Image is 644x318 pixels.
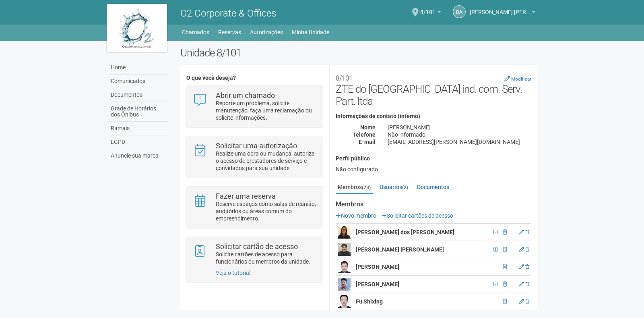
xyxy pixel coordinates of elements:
a: Abrir um chamado Reporte um problema, solicite manutenção, faça uma reclamação ou solicite inform... [193,92,316,121]
a: Excluir membro [525,264,529,270]
a: Excluir membro [525,281,529,287]
a: Ramais [109,122,168,135]
img: user.png [338,260,351,273]
a: Editar membro [519,299,524,304]
a: Grade de Horários dos Ônibus [109,102,168,122]
span: 8/101 [420,1,436,15]
a: Solicitar cartões de acesso [382,212,453,219]
small: (28) [362,185,371,190]
strong: [PERSON_NAME] [PERSON_NAME] [356,246,444,253]
a: Editar membro [519,281,524,287]
strong: Solicitar uma autorização [216,141,297,150]
img: user.png [338,278,351,291]
a: Editar membro [519,247,524,252]
strong: Fu Shixing [356,298,383,305]
p: Realize uma obra ou mudança, autorize o acesso de prestadores de serviço e convidados para sua un... [216,150,317,172]
a: Novo membro [336,212,376,219]
a: Home [109,61,168,75]
a: 8/101 [420,10,441,17]
img: user.png [338,226,351,239]
a: Modificar [504,75,531,82]
a: Chamados [182,27,209,38]
p: Reporte um problema, solicite manutenção, faça uma reclamação ou solicite informações. [216,100,317,121]
small: (2) [402,185,408,190]
strong: Membros [336,201,531,208]
small: 8/101 [336,74,353,82]
strong: Solicitar cartão de acesso [216,242,298,251]
a: DA [453,5,466,18]
a: Excluir membro [525,229,529,235]
p: Reserve espaços como salas de reunião, auditórios ou áreas comum do empreendimento. [216,200,317,222]
strong: [PERSON_NAME] [356,264,399,270]
a: Editar membro [519,229,524,235]
a: Membros(28) [336,181,373,194]
img: user.png [338,295,351,308]
strong: Fazer uma reserva [216,192,276,200]
a: Fazer uma reserva Reserve espaços como salas de reunião, auditórios ou áreas comum do empreendime... [193,193,316,222]
a: Veja o tutorial [216,270,250,276]
a: Usuários(2) [378,181,410,193]
a: LGPD [109,135,168,149]
img: logo.jpg [107,4,167,52]
span: Daniel Andres Soto Lozada [470,1,530,15]
a: Anuncie sua marca [109,149,168,162]
a: Reservas [218,27,241,38]
span: O2 Corporate & Offices [180,8,276,19]
div: Não informado [382,131,537,138]
img: user.png [338,243,351,256]
small: Modificar [511,76,531,82]
strong: [PERSON_NAME] [356,281,399,287]
p: Solicite cartões de acesso para funcionários ou membros da unidade. [216,251,317,265]
a: Excluir membro [525,247,529,252]
a: Autorizações [250,27,283,38]
a: [PERSON_NAME] [PERSON_NAME] [PERSON_NAME] [470,10,535,17]
a: Solicitar uma autorização Realize uma obra ou mudança, autorize o acesso de prestadores de serviç... [193,142,316,172]
a: Minha Unidade [292,27,329,38]
strong: Abrir um chamado [216,91,275,100]
strong: E-mail [359,139,376,145]
a: Solicitar cartão de acesso Solicite cartões de acesso para funcionários ou membros da unidade. [193,243,316,265]
h4: Informações de contato (interno) [336,113,531,119]
a: Documentos [109,88,168,102]
h4: O que você deseja? [186,75,323,81]
div: Não configurado [336,166,531,173]
strong: Telefone [353,131,376,138]
div: [PERSON_NAME] [382,124,537,131]
h4: Perfil público [336,156,531,162]
a: Editar membro [519,264,524,270]
a: Comunicados [109,75,168,88]
h2: ZTE do [GEOGRAPHIC_DATA] ind. com. Serv. Part. ltda [336,71,531,107]
div: [EMAIL_ADDRESS][PERSON_NAME][DOMAIN_NAME] [382,138,537,145]
h2: Unidade 8/101 [180,47,537,59]
a: Documentos [415,181,451,193]
a: Excluir membro [525,299,529,304]
strong: [PERSON_NAME] dos [PERSON_NAME] [356,229,454,235]
strong: Nome [360,124,376,131]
